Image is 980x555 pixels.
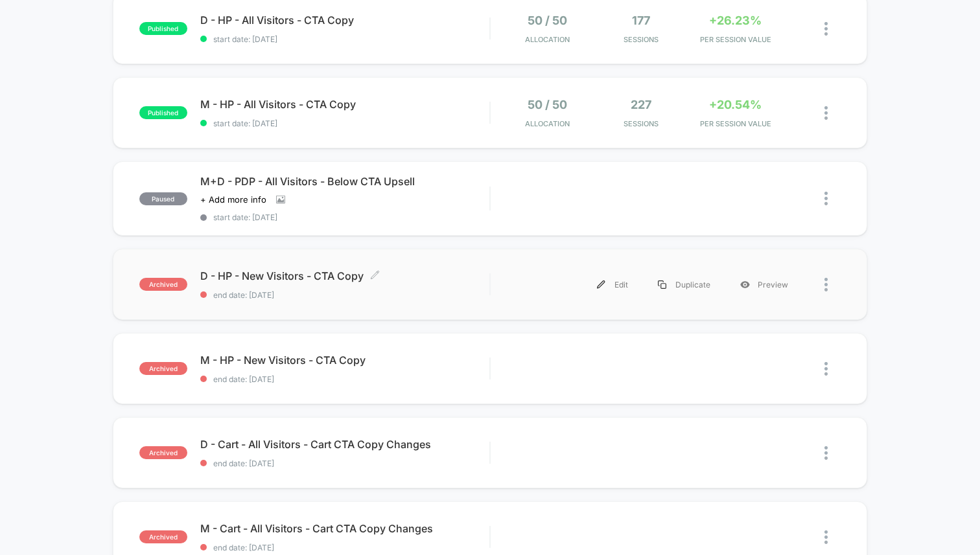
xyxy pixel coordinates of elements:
img: close [824,362,828,376]
span: +26.23% [709,14,762,27]
span: 177 [632,14,650,27]
span: D - HP - All Visitors - CTA Copy [200,14,489,27]
img: close [824,278,828,291]
img: close [824,22,828,36]
span: PER SESSION VALUE [692,119,779,128]
span: 50 / 50 [528,14,567,27]
span: D - Cart - All Visitors - Cart CTA Copy Changes [200,438,489,451]
div: Edit [582,270,643,299]
div: Preview [725,270,803,299]
span: M - Cart - All Visitors - Cart CTA Copy Changes [200,522,489,535]
span: + Add more info [200,194,266,205]
span: Sessions [598,35,685,44]
span: 50 / 50 [528,98,567,111]
span: Sessions [598,119,685,128]
span: archived [139,278,187,291]
div: Duplicate [643,270,725,299]
img: close [824,530,828,544]
span: M - HP - New Visitors - CTA Copy [200,354,489,367]
img: close [824,106,828,120]
span: +20.54% [709,98,762,111]
span: Allocation [525,35,570,44]
span: 227 [631,98,651,111]
span: D - HP - New Visitors - CTA Copy [200,269,489,282]
span: end date: [DATE] [200,543,489,552]
span: M+D - PDP - All Visitors - Below CTA Upsell [200,175,489,188]
span: archived [139,446,187,459]
span: end date: [DATE] [200,459,489,468]
img: menu [658,280,666,289]
span: paused [139,192,187,205]
span: end date: [DATE] [200,290,489,300]
span: published [139,22,187,35]
span: Allocation [525,119,570,128]
img: close [824,446,828,460]
span: archived [139,362,187,375]
span: start date: [DATE] [200,212,489,222]
img: close [824,192,828,205]
span: M - HP - All Visitors - CTA Copy [200,98,489,111]
span: archived [139,530,187,543]
span: end date: [DATE] [200,374,489,384]
span: published [139,106,187,119]
span: start date: [DATE] [200,119,489,128]
span: PER SESSION VALUE [692,35,779,44]
span: start date: [DATE] [200,34,489,44]
img: menu [597,280,605,289]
